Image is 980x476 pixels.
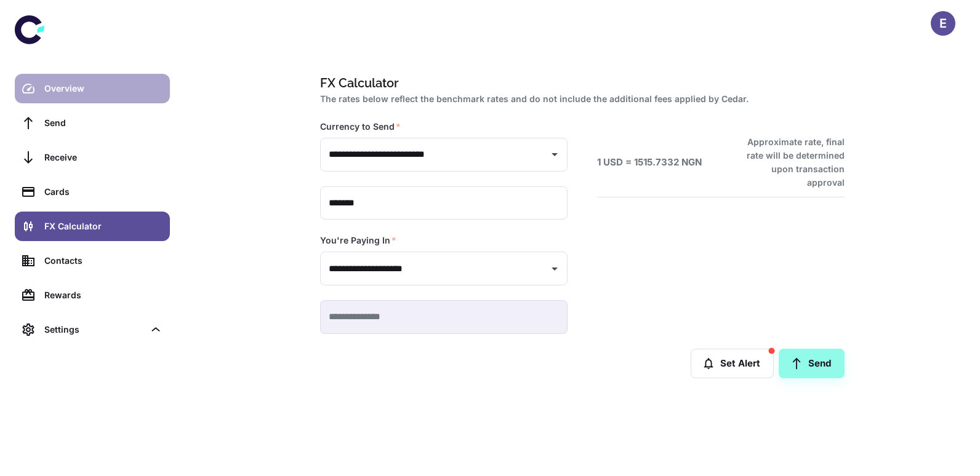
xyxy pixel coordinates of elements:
[15,246,170,276] a: Contacts
[15,177,170,207] a: Cards
[44,185,163,199] div: Cards
[931,11,955,36] button: E
[15,280,170,310] a: Rewards
[15,212,170,241] a: FX Calculator
[691,349,774,378] button: Set Alert
[320,121,401,133] label: Currency to Send
[15,74,170,103] a: Overview
[597,156,702,170] h6: 1 USD = 1515.7332 NGN
[44,288,163,302] div: Rewards
[44,254,163,268] div: Contacts
[546,260,563,277] button: Open
[44,323,144,336] div: Settings
[546,146,563,163] button: Open
[44,220,163,233] div: FX Calculator
[733,135,845,189] h6: Approximate rate, final rate will be determined upon transaction approval
[15,315,170,344] div: Settings
[779,349,845,378] a: Send
[15,143,170,172] a: Receive
[15,108,170,138] a: Send
[44,116,163,130] div: Send
[44,151,163,164] div: Receive
[44,82,163,95] div: Overview
[320,74,840,92] h1: FX Calculator
[320,234,396,247] label: You're Paying In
